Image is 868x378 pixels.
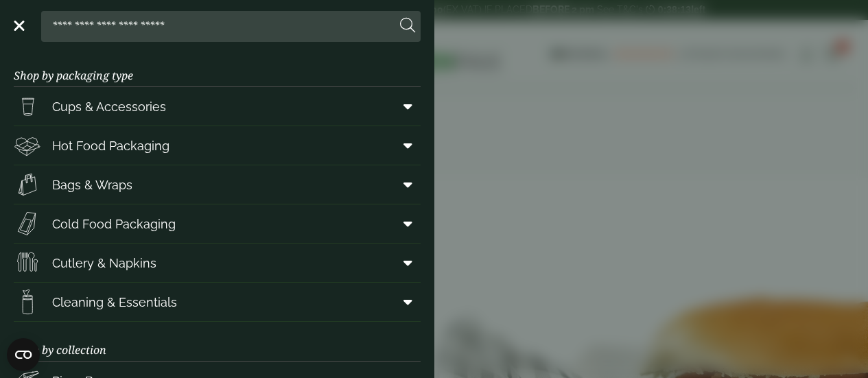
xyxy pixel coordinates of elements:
img: Sandwich_box.svg [14,210,41,237]
img: Deli_box.svg [14,132,41,159]
img: Cutlery.svg [14,249,41,276]
span: Bags & Wraps [52,176,132,194]
span: Cups & Accessories [52,97,166,116]
a: Cold Food Packaging [14,204,421,243]
a: Hot Food Packaging [14,126,421,165]
span: Cleaning & Essentials [52,293,177,311]
a: Cups & Accessories [14,87,421,126]
span: Cold Food Packaging [52,215,176,233]
img: PintNhalf_cup.svg [14,93,41,120]
h3: Shop by packaging type [14,47,421,87]
img: open-wipe.svg [14,288,41,316]
button: Open CMP widget [7,338,40,371]
h3: Shop by collection [14,322,421,362]
img: Paper_carriers.svg [14,171,41,198]
span: Hot Food Packaging [52,137,169,155]
a: Bags & Wraps [14,165,421,204]
span: Cutlery & Napkins [52,254,156,272]
a: Cleaning & Essentials [14,283,421,321]
a: Cutlery & Napkins [14,244,421,282]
